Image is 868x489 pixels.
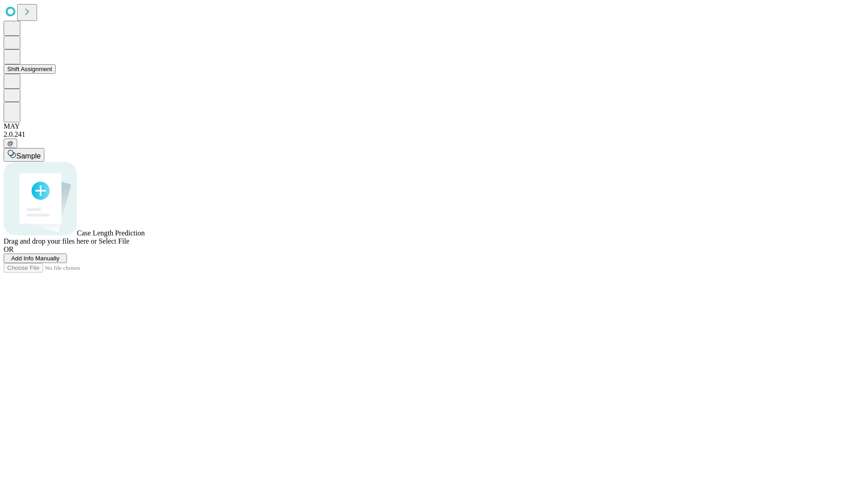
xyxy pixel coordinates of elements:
[4,139,17,148] button: @
[99,237,129,245] span: Select File
[4,237,97,245] span: Drag and drop your files here or
[4,130,864,139] div: 2.0.241
[4,64,56,74] button: Shift Assignment
[11,255,60,262] span: Add Info Manually
[4,245,14,253] span: OR
[4,254,67,263] button: Add Info Manually
[4,148,44,162] button: Sample
[4,122,864,130] div: MAY
[7,140,14,147] span: @
[77,229,145,237] span: Case Length Prediction
[16,152,41,160] span: Sample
